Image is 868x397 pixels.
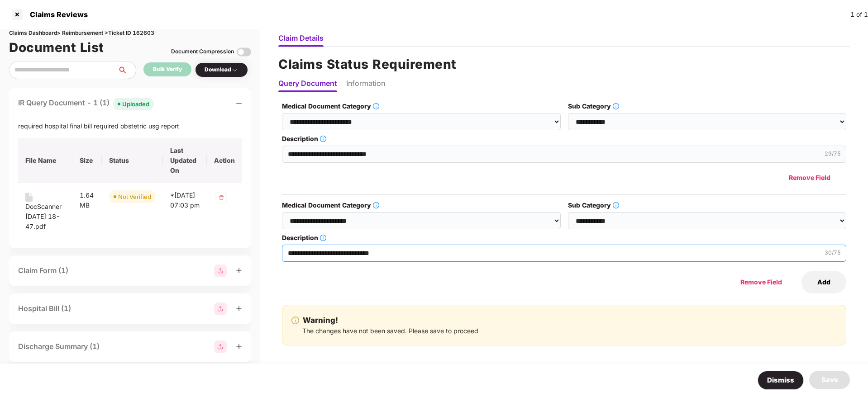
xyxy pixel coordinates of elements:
span: info-circle [320,235,326,241]
span: info-circle [373,103,379,109]
span: minus [236,100,242,107]
img: svg+xml;base64,PHN2ZyB4bWxucz0iaHR0cDovL3d3dy53My5vcmcvMjAwMC9zdmciIHdpZHRoPSIzMiIgaGVpZ2h0PSIzMi... [214,190,229,205]
div: 1 of 1 [850,9,868,19]
img: svg+xml;base64,PHN2ZyBpZD0iR3JvdXBfMjg4MTMiIGRhdGEtbmFtZT0iR3JvdXAgMjg4MTMiIHhtbG5zPSJodHRwOi8vd3... [214,340,227,353]
div: Hospital Bill (1) [18,303,71,314]
img: svg+xml;base64,PHN2ZyBpZD0iR3JvdXBfMjg4MTMiIGRhdGEtbmFtZT0iR3JvdXAgMjg4MTMiIHhtbG5zPSJodHRwOi8vd3... [214,265,227,277]
button: Remove Field [773,166,846,189]
label: Sub Category [568,200,846,210]
th: Size [72,138,102,183]
span: info-circle [613,202,619,208]
span: plus [236,343,242,350]
li: Query Document [278,79,337,92]
div: Claims Dashboard > Reimbursement > Ticket ID 162603 [9,29,251,38]
div: Bulk Verify [153,65,182,74]
div: Save [821,374,838,385]
div: DocScanner [DATE] 18-47.pdf [25,202,65,232]
h1: Claims Status Requirement [278,54,850,74]
th: Action [207,138,242,183]
button: search [117,61,136,79]
span: info-circle [291,317,299,324]
button: Add [801,271,846,293]
span: plus [236,267,242,274]
button: Dismiss [758,371,804,390]
label: Description [282,233,846,243]
button: Remove Field [725,271,798,293]
span: plus [236,305,242,312]
label: Sub Category [568,101,846,111]
img: svg+xml;base64,PHN2ZyB4bWxucz0iaHR0cDovL3d3dy53My5vcmcvMjAwMC9zdmciIHdpZHRoPSIxNiIgaGVpZ2h0PSIyMC... [25,193,33,202]
div: Download [205,66,238,74]
span: info-circle [613,103,619,109]
div: Uploaded [122,99,149,109]
h1: Document List [9,38,104,57]
label: Medical Document Category [282,101,560,111]
label: Medical Document Category [282,200,560,210]
span: info-circle [373,202,379,208]
div: IR Query Document - 1 (1) [18,97,154,110]
label: Description [282,134,846,144]
div: Document Compression [171,47,234,56]
img: svg+xml;base64,PHN2ZyBpZD0iRHJvcGRvd24tMzJ4MzIiIHhtbG5zPSJodHRwOi8vd3d3LnczLm9yZy8yMDAwL3N2ZyIgd2... [231,66,238,74]
div: *[DATE] 07:03 pm [170,190,200,210]
img: svg+xml;base64,PHN2ZyBpZD0iVG9nZ2xlLTMyeDMyIiB4bWxucz0iaHR0cDovL3d3dy53My5vcmcvMjAwMC9zdmciIHdpZH... [237,45,251,59]
div: Claims Reviews [24,10,88,19]
div: Claim Form (1) [18,265,68,276]
span: search [117,66,136,74]
li: Claim Details [278,33,324,47]
th: Last Updated On [163,138,207,183]
th: Status [102,138,163,183]
div: 1.64 MB [80,190,95,210]
li: Information [346,79,385,92]
th: File Name [18,138,72,183]
span: The changes have not been saved. Please save to proceed [302,327,478,335]
div: Not Verified [118,192,151,201]
b: Warning! [303,314,338,326]
span: info-circle [320,136,326,142]
div: Discharge Summary (1) [18,341,100,352]
img: svg+xml;base64,PHN2ZyBpZD0iR3JvdXBfMjg4MTMiIGRhdGEtbmFtZT0iR3JvdXAgMjg4MTMiIHhtbG5zPSJodHRwOi8vd3... [214,302,227,315]
div: required hospital final bill required obstetric usg report [18,121,242,131]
